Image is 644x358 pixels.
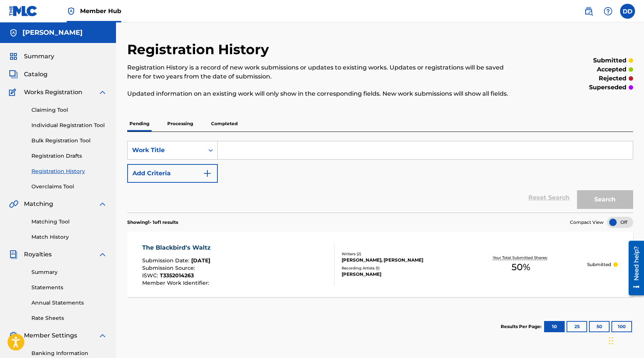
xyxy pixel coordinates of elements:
div: User Menu [620,4,635,19]
p: Your Total Submitted Shares: [493,255,549,260]
a: Public Search [581,4,596,19]
h2: Registration History [127,41,273,58]
h5: Daniel Driskill [22,28,83,37]
div: Help [601,4,616,19]
a: Banking Information [31,349,107,357]
a: The Blackbird's WaltzSubmission Date:[DATE]Submission Source:ISWC:T3352014263Member Work Identifi... [127,232,633,297]
img: expand [98,250,107,259]
button: 25 [567,321,587,332]
a: CatalogCatalog [9,70,48,79]
span: Royalties [24,250,52,259]
a: Registration History [31,167,107,175]
img: Works Registration [9,88,19,97]
img: expand [98,200,107,209]
div: Work Title [132,146,199,155]
a: Matching Tool [31,218,107,226]
span: Summary [24,52,54,61]
iframe: Chat Widget [607,322,644,358]
span: Compact View [570,219,604,226]
button: Add Criteria [127,164,218,183]
p: Completed [209,116,240,132]
a: SummarySummary [9,52,54,61]
iframe: Resource Center [623,238,644,298]
a: Overclaims Tool [31,183,107,191]
img: Catalog [9,70,18,79]
p: accepted [597,65,626,74]
a: Annual Statements [31,299,107,307]
img: Royalties [9,250,18,259]
button: 100 [611,321,632,332]
div: Drag [609,330,613,352]
span: Works Registration [24,88,82,97]
img: Top Rightsholder [67,7,76,16]
a: Claiming Tool [31,106,107,114]
form: Search Form [127,141,633,213]
span: ISWC : [142,272,160,279]
a: Statements [31,284,107,291]
p: Updated information on an existing work will only show in the corresponding fields. New work subm... [127,89,517,98]
p: Showing 1 - 1 of 1 results [127,219,178,226]
span: Member Hub [80,7,121,15]
img: expand [98,331,107,340]
img: MLC Logo [9,6,38,16]
a: Individual Registration Tool [31,121,107,129]
a: Match History [31,233,107,241]
a: Summary [31,268,107,276]
p: Processing [165,116,195,132]
p: Pending [127,116,152,132]
p: superseded [589,83,626,92]
span: 50 % [512,260,530,274]
p: rejected [599,74,626,83]
span: Member Settings [24,331,77,340]
p: submitted [593,56,626,65]
img: Member Settings [9,331,18,340]
img: expand [98,88,107,97]
p: Results Per Page: [501,323,543,330]
span: Catalog [24,70,48,79]
img: Summary [9,52,18,61]
span: [DATE] [191,257,210,264]
img: Accounts [9,28,18,37]
img: 9d2ae6d4665cec9f34b9.svg [203,169,212,178]
p: Registration History is a record of new work submissions or updates to existing works. Updates or... [127,63,517,81]
div: Writers ( 2 ) [342,251,455,257]
a: Rate Sheets [31,314,107,322]
span: Matching [24,200,53,209]
span: T3352014263 [160,272,194,279]
div: Recording Artists ( 1 ) [342,265,455,271]
a: Registration Drafts [31,152,107,160]
a: Bulk Registration Tool [31,137,107,145]
span: Member Work Identifier : [142,280,211,286]
img: help [604,7,613,16]
img: Matching [9,200,18,209]
button: 10 [544,321,565,332]
button: 50 [589,321,610,332]
p: Submitted [587,261,611,268]
div: [PERSON_NAME] [342,271,455,278]
div: [PERSON_NAME], [PERSON_NAME] [342,257,455,263]
div: The Blackbird's Waltz [142,243,214,252]
span: Submission Date : [142,257,191,264]
img: search [584,7,593,16]
span: Submission Source : [142,265,197,271]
